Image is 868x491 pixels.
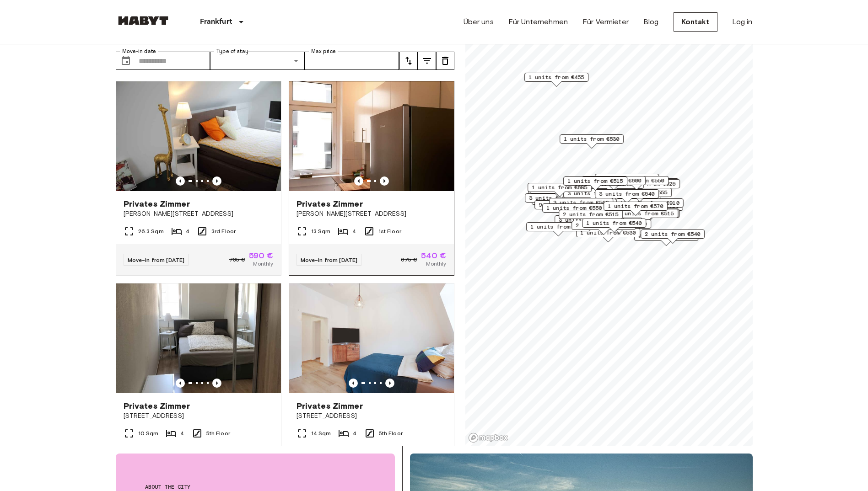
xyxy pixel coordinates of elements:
[116,81,281,191] img: Marketing picture of unit DE-04-007-001-04HF
[508,16,568,27] a: Für Unternehmen
[546,204,602,212] span: 1 units from €550
[604,202,668,216] div: Map marker
[582,16,629,27] a: Für Vermieter
[604,176,669,190] div: Map marker
[145,483,366,491] span: About the city
[560,134,624,149] div: Map marker
[297,198,363,209] span: Privates Zimmer
[559,210,623,224] div: Map marker
[211,227,236,235] span: 3rd Floor
[349,379,358,388] button: Previous image
[116,283,281,478] a: Marketing picture of unit DE-04-029-005-03HFPrevious imagePrevious imagePrivates Zimmer[STREET_AD...
[289,81,454,191] img: Marketing picture of unit DE-04-034-001-01HF
[582,176,646,190] div: Map marker
[216,48,248,55] label: Type of stay
[619,179,674,187] span: 2 units from €550
[354,176,363,186] button: Previous image
[421,251,447,260] span: 540 €
[311,227,331,235] span: 13 Sqm
[618,209,674,218] span: 2 units from €515
[553,198,609,207] span: 3 units from €560
[586,176,642,185] span: 2 units from €600
[616,179,680,193] div: Map marker
[401,256,417,264] span: 675 €
[200,16,232,27] p: Frankfurt
[128,256,185,263] span: Move-in from [DATE]
[124,411,274,421] span: [STREET_ADDRESS]
[176,176,185,186] button: Previous image
[525,193,589,208] div: Map marker
[289,283,454,478] a: Marketing picture of unit DE-04-029-002-04HFPrevious imagePrevious imagePrivates Zimmer[STREET_AD...
[378,227,401,235] span: 1st Floor
[595,189,659,203] div: Map marker
[116,16,171,25] img: Habyt
[301,256,358,263] span: Move-in from [DATE]
[524,73,588,87] div: Map marker
[532,183,588,192] span: 1 units from €685
[643,16,659,27] a: Blog
[297,400,363,411] span: Privates Zimmer
[563,210,619,219] span: 2 units from €515
[124,198,190,209] span: Privates Zimmer
[138,227,164,235] span: 26.3 Sqm
[176,379,185,388] button: Previous image
[116,81,281,276] a: Marketing picture of unit DE-04-007-001-04HFPrevious imagePrevious imagePrivates Zimmer[PERSON_NA...
[468,432,508,443] a: Mapbox logo
[379,429,403,438] span: 5th Floor
[616,198,683,213] div: Map marker
[353,429,356,438] span: 4
[122,48,156,55] label: Move-in date
[542,203,606,218] div: Map marker
[464,16,494,27] a: Über uns
[576,228,640,242] div: Map marker
[645,230,701,238] span: 2 units from €540
[608,188,672,202] div: Map marker
[385,379,394,388] button: Previous image
[528,183,592,197] div: Map marker
[212,176,221,186] button: Previous image
[576,221,631,229] span: 2 units from €550
[564,135,620,143] span: 1 units from €530
[297,209,447,219] span: [PERSON_NAME][STREET_ADDRESS]
[620,180,676,188] span: 3 units from €525
[380,176,389,186] button: Previous image
[426,260,446,268] span: Monthly
[612,188,668,197] span: 2 units from €555
[563,176,627,191] div: Map marker
[534,200,598,214] div: Map marker
[620,199,679,207] span: 10 units from €910
[567,177,623,185] span: 1 units from €515
[352,227,356,235] span: 4
[591,220,647,228] span: 1 units from €540
[609,176,664,185] span: 2 units from €550
[253,260,273,268] span: Monthly
[212,379,221,388] button: Previous image
[124,209,274,219] span: [PERSON_NAME][STREET_ADDRESS]
[116,283,281,393] img: Marketing picture of unit DE-04-029-005-03HF
[180,429,184,438] span: 4
[418,52,436,70] button: tune
[599,190,655,198] span: 3 units from €540
[117,52,135,70] button: Choose date
[599,174,655,182] span: 2 units from €550
[249,251,274,260] span: 590 €
[674,12,717,32] a: Kontakt
[138,429,159,438] span: 10 Sqm
[206,429,230,438] span: 5th Floor
[608,202,663,210] span: 1 units from €570
[571,221,636,235] div: Map marker
[311,48,336,55] label: Max price
[289,81,454,276] a: Marketing picture of unit DE-04-034-001-01HFPrevious imagePrevious imagePrivates Zimmer[PERSON_NA...
[311,429,331,438] span: 14 Sqm
[614,209,678,223] div: Map marker
[186,227,189,235] span: 4
[732,16,753,27] a: Log in
[436,52,454,70] button: tune
[595,174,659,188] div: Map marker
[528,73,584,81] span: 1 units from €455
[530,223,586,231] span: 1 units from €470
[615,209,679,223] div: Map marker
[641,229,705,244] div: Map marker
[124,400,190,411] span: Privates Zimmer
[297,411,447,421] span: [STREET_ADDRESS]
